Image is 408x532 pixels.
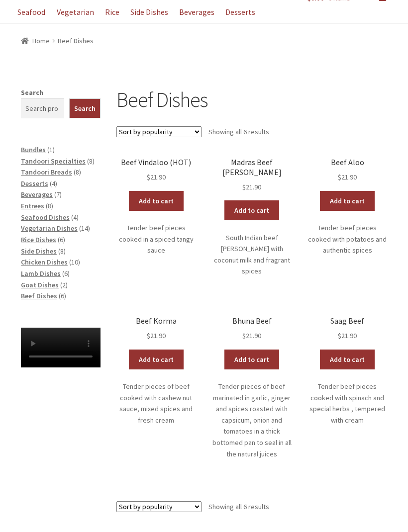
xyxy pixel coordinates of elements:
[175,1,219,23] a: Beverages
[242,331,261,340] bdi: 21.90
[147,173,166,181] bdi: 21.90
[212,158,292,192] a: Madras Beef [PERSON_NAME] $21.90
[21,258,68,266] a: Chicken Dishes
[21,145,46,154] a: Bundles
[307,158,387,167] h2: Beef Aloo
[212,316,292,326] h2: Bhuna Beef
[56,190,60,199] span: 7
[242,331,246,340] span: $
[147,331,166,340] bdi: 21.90
[116,316,196,326] h2: Beef Korma
[116,158,196,167] h2: Beef Vindaloo (HOT)
[21,280,59,289] a: Goat Dishes
[21,235,56,244] a: Rice Dishes
[129,350,184,369] a: Add to cart: “Beef Korma”
[21,224,78,233] a: Vegetarian Dishes
[242,182,261,191] bdi: 21.90
[307,158,387,183] a: Beef Aloo $21.90
[21,190,53,199] a: Beverages
[338,173,357,181] bdi: 21.90
[224,350,279,369] a: Add to cart: “Bhuna Beef”
[76,168,79,177] span: 8
[307,316,387,342] a: Saag Beef $21.90
[13,1,50,23] a: Seafood
[147,173,150,181] span: $
[71,258,78,266] span: 10
[212,381,292,459] p: Tender pieces of beef marinated in garlic, ginger and spices roasted with capsicum, onion and tom...
[21,213,70,222] a: Seafood Dishes
[50,35,57,47] span: /
[89,157,93,166] span: 8
[307,381,387,426] p: Tender beef pieces cooked with spinach and special herbs , tempered with cream
[116,501,202,512] select: Shop order
[21,35,387,47] nav: breadcrumbs
[208,124,269,140] p: Showing all 6 results
[116,316,196,342] a: Beef Korma $21.90
[307,222,387,256] p: Tender beef pieces cooked with potatoes and authentic spices
[21,88,43,97] label: Search
[125,1,173,23] a: Side Dishes
[21,157,86,166] a: Tandoori Specialties
[129,191,184,211] a: Add to cart: “Beef Vindaloo (HOT)”
[21,168,72,177] a: Tandoori Breads
[52,1,99,23] a: Vegetarian
[212,158,292,177] h2: Madras Beef [PERSON_NAME]
[69,98,101,118] button: Search
[21,247,57,256] a: Side Dishes
[61,291,64,300] span: 6
[338,331,341,340] span: $
[212,316,292,342] a: Bhuna Beef $21.90
[320,191,375,211] a: Add to cart: “Beef Aloo”
[48,201,51,210] span: 8
[338,331,357,340] bdi: 21.90
[21,291,57,300] a: Beef Dishes
[116,381,196,426] p: Tender pieces of beef cooked with cashew nut sauce, mixed spices and fresh cream
[221,1,260,23] a: Desserts
[21,36,50,45] a: Home
[60,235,63,244] span: 6
[62,280,66,289] span: 2
[21,269,61,278] a: Lamb Dishes
[60,247,64,256] span: 8
[116,222,196,256] p: Tender beef pieces cooked in a spiced tangy sauce
[116,126,202,137] select: Shop order
[52,179,55,188] span: 4
[212,232,292,277] p: South Indian beef [PERSON_NAME] with coconut milk and fragrant spices
[147,331,150,340] span: $
[81,224,88,233] span: 14
[73,213,77,222] span: 4
[64,269,68,278] span: 6
[242,182,246,191] span: $
[338,173,341,181] span: $
[100,1,124,23] a: Rice
[21,179,48,188] a: Desserts
[49,145,53,154] span: 1
[21,98,65,118] input: Search products…
[116,87,387,112] h1: Beef Dishes
[208,499,269,515] p: Showing all 6 results
[320,350,375,369] a: Add to cart: “Saag Beef”
[224,200,279,220] a: Add to cart: “Madras Beef Curry”
[21,201,44,210] a: Entrees
[116,158,196,183] a: Beef Vindaloo (HOT) $21.90
[307,316,387,326] h2: Saag Beef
